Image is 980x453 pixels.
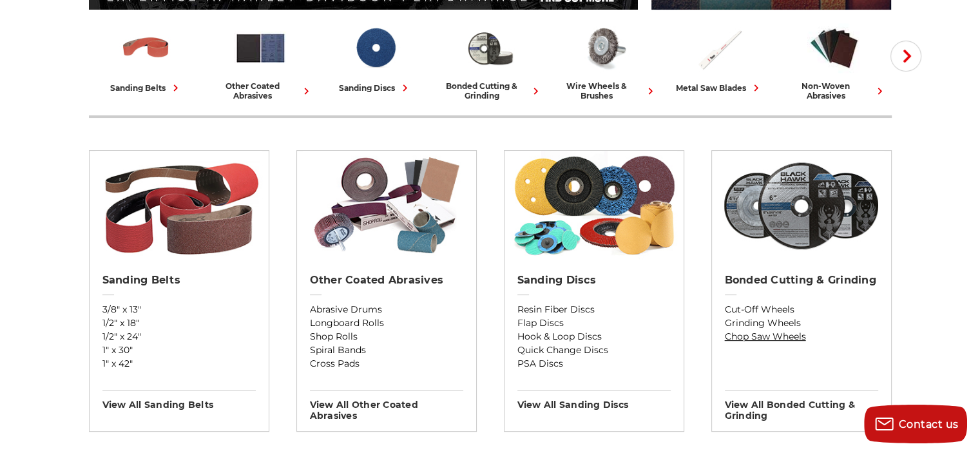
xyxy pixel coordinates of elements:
a: Cross Pads [310,357,463,371]
h2: Sanding Belts [102,274,256,287]
img: Wire Wheels & Brushes [578,21,631,75]
div: sanding discs [339,81,412,95]
a: metal saw blades [668,21,772,95]
a: non-woven abrasives [782,21,887,101]
div: other coated abrasives [209,81,313,101]
div: sanding belts [110,81,182,95]
h3: View All sanding belts [102,390,256,410]
a: sanding discs [323,21,428,95]
a: Longboard Rolls [310,316,463,330]
img: Bonded Cutting & Grinding [718,151,885,260]
a: bonded cutting & grinding [438,21,543,101]
a: PSA Discs [517,357,671,371]
div: non-woven abrasives [782,81,887,101]
h2: Bonded Cutting & Grinding [725,274,878,287]
img: Non-woven Abrasives [807,21,861,75]
div: bonded cutting & grinding [438,81,543,101]
a: 3/8" x 13" [102,303,256,316]
a: wire wheels & brushes [553,21,657,101]
a: other coated abrasives [209,21,313,101]
a: 1" x 42" [102,357,256,371]
button: Contact us [864,405,967,443]
h3: View All bonded cutting & grinding [725,390,878,421]
a: 1/2" x 24" [102,330,256,343]
img: Sanding Discs [349,21,402,75]
a: Abrasive Drums [310,303,463,316]
a: Grinding Wheels [725,316,878,330]
a: Chop Saw Wheels [725,330,878,343]
img: Bonded Cutting & Grinding [463,21,517,75]
img: Other Coated Abrasives [303,151,470,260]
img: Sanding Belts [95,151,262,260]
span: Contact us [899,418,959,430]
img: Sanding Discs [510,151,677,260]
img: Sanding Belts [119,21,173,75]
a: Resin Fiber Discs [517,303,671,316]
div: wire wheels & brushes [553,81,657,101]
a: sanding belts [94,21,198,95]
a: Cut-Off Wheels [725,303,878,316]
h3: View All other coated abrasives [310,390,463,421]
a: 1/2" x 18" [102,316,256,330]
a: Shop Rolls [310,330,463,343]
div: metal saw blades [676,81,763,95]
img: Metal Saw Blades [693,21,746,75]
button: Next [890,41,921,72]
a: Flap Discs [517,316,671,330]
h2: Sanding Discs [517,274,671,287]
h3: View All sanding discs [517,390,671,410]
a: 1" x 30" [102,343,256,357]
a: Spiral Bands [310,343,463,357]
img: Other Coated Abrasives [234,21,287,75]
h2: Other Coated Abrasives [310,274,463,287]
a: Quick Change Discs [517,343,671,357]
a: Hook & Loop Discs [517,330,671,343]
